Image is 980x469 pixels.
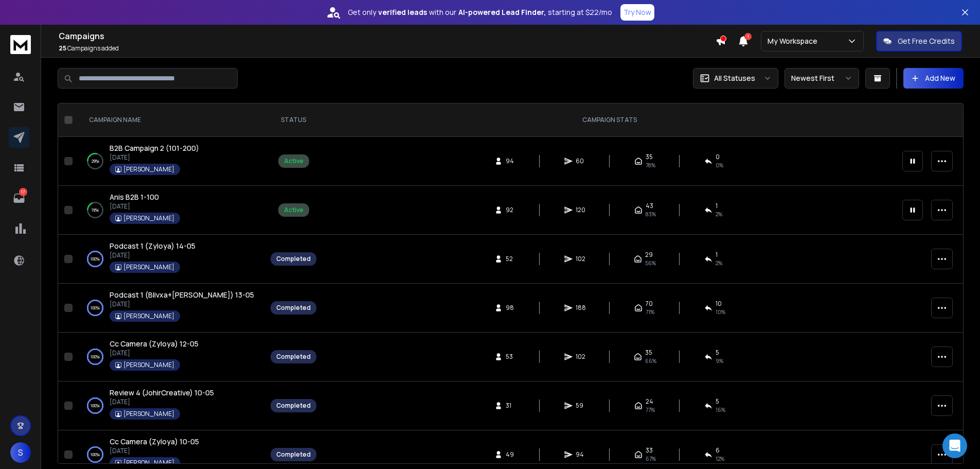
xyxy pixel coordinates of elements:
td: 19%Anis B2B 1-100[DATE][PERSON_NAME] [77,186,264,235]
img: logo [10,35,31,54]
td: 100%Cc Camera (Zyloya) 12-05[DATE][PERSON_NAME] [77,333,264,381]
span: 66 % [645,357,656,365]
span: Review 4 (JohirCreative) 10-05 [110,388,214,397]
p: [DATE] [110,447,199,455]
p: [PERSON_NAME] [123,165,174,173]
button: S [10,442,31,463]
button: Get Free Credits [876,31,962,51]
button: Newest First [785,68,859,89]
p: 100 % [91,303,100,313]
td: 100%Podcast 1 (Blivxa+[PERSON_NAME]) 13-05[DATE][PERSON_NAME] [77,284,264,333]
td: 100%Podcast 1 (Zyloya) 14-05[DATE][PERSON_NAME] [77,235,264,284]
span: 6 [716,446,720,455]
span: 10 [716,300,722,308]
td: 100%Review 4 (JohirCreative) 10-05[DATE][PERSON_NAME] [77,381,264,430]
p: [DATE] [110,202,180,211]
p: [PERSON_NAME] [123,312,174,320]
span: 1 [716,202,718,210]
h1: Campaigns [59,30,716,42]
p: My Workspace [768,36,822,46]
span: 5 [716,397,719,406]
div: Completed [276,304,311,312]
p: 100 % [91,401,100,411]
button: Try Now [620,4,654,21]
p: [DATE] [110,398,214,406]
span: 60 [576,157,586,165]
p: All Statuses [714,73,755,83]
span: Cc Camera (Zyloya) 12-05 [110,339,199,349]
td: 29%B2B Campaign 2 (101-200)[DATE][PERSON_NAME] [77,137,264,186]
a: Podcast 1 (Zyloya) 14-05 [110,241,195,251]
th: CAMPAIGN STATS [323,103,896,137]
span: 92 [506,206,516,214]
div: Completed [276,255,311,263]
span: 120 [576,206,586,214]
p: Get only with our starting at $22/mo [348,7,612,18]
p: 100 % [91,449,100,460]
span: 25 [59,44,66,53]
span: 94 [576,450,586,459]
span: 31 [506,402,516,410]
span: 29 [645,251,653,259]
p: [DATE] [110,300,254,308]
p: 19 % [92,205,99,215]
span: 35 [646,153,653,161]
a: Podcast 1 (Blivxa+[PERSON_NAME]) 13-05 [110,290,254,300]
p: [DATE] [110,251,195,259]
span: 0 % [716,161,723,169]
div: Active [284,157,304,165]
span: 188 [576,304,586,312]
span: 2 % [716,259,722,267]
strong: AI-powered Lead Finder, [458,7,546,18]
span: 59 [576,402,586,410]
a: Cc Camera (Zyloya) 12-05 [110,339,199,349]
span: 16 % [716,406,725,414]
p: [PERSON_NAME] [123,410,174,418]
span: 0 [716,153,720,161]
span: 9 % [716,357,723,365]
p: 100 % [91,352,100,362]
span: 71 % [646,308,654,316]
span: 2 % [716,210,722,218]
p: 29 % [92,156,99,166]
span: 98 [506,304,516,312]
a: B2B Campaign 2 (101-200) [110,143,199,153]
p: 100 % [91,254,100,264]
p: Try Now [623,7,651,18]
strong: verified leads [378,7,427,18]
p: [PERSON_NAME] [123,263,174,271]
div: Completed [276,353,311,361]
span: 12 % [716,455,724,463]
div: Active [284,206,304,214]
span: 1 [716,251,718,259]
span: 94 [506,157,516,165]
a: Review 4 (JohirCreative) 10-05 [110,388,214,398]
span: 78 % [646,161,655,169]
div: Open Intercom Messenger [942,433,967,458]
span: 24 [646,397,653,406]
span: 49 [506,450,516,459]
span: 102 [576,353,586,361]
p: [PERSON_NAME] [123,459,174,467]
th: CAMPAIGN NAME [77,103,264,137]
a: Cc Camera (Zyloya) 10-05 [110,437,199,447]
span: 53 [506,353,516,361]
p: Get Free Credits [898,36,955,46]
span: 1 [744,33,752,40]
span: 83 % [646,210,656,218]
span: 67 % [646,455,656,463]
span: B2B Campaign 2 (101-200) [110,143,199,153]
span: 102 [576,255,586,263]
div: Completed [276,450,311,459]
a: Anis B2B 1-100 [110,192,159,202]
span: 56 % [645,259,656,267]
span: 10 % [716,308,725,316]
p: [DATE] [110,349,199,357]
span: 70 [646,300,653,308]
p: [PERSON_NAME] [123,361,174,369]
